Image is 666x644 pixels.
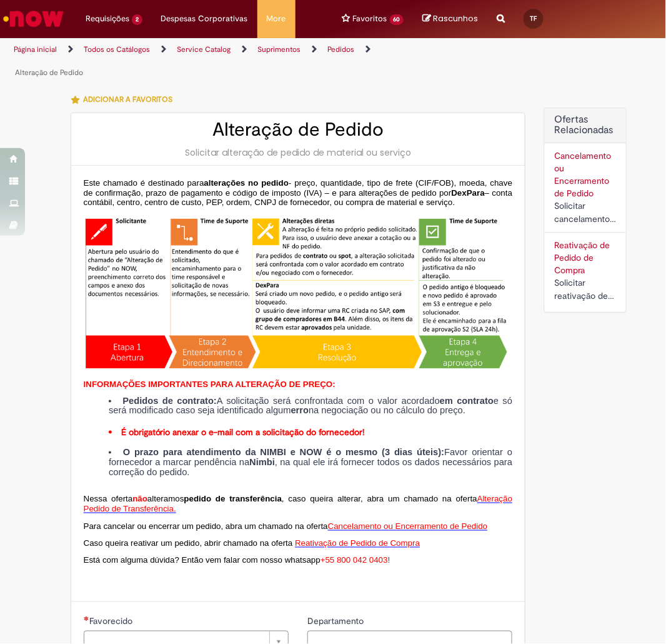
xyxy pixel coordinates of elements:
[84,146,513,159] div: Solicitar alteração de pedido de material ou serviço
[84,495,513,515] span: Alteração Pedido de Transferência
[147,495,477,504] span: alteramos , caso queira alterar, abra um chamado na oferta
[14,44,57,54] a: Página inicial
[554,276,617,303] div: Solicitar reativação de pedido de compra cancelado ou bloqueado.
[132,495,147,504] span: não
[84,616,89,621] span: Necessários
[554,239,610,276] a: Reativação de Pedido de Compra
[452,188,485,198] span: DexPara
[249,457,275,467] strong: Nimbi
[89,616,135,627] span: Necessários - Favorecido
[109,396,512,416] li: A solicitação será confrontada com o valor acordado e só será modificado caso seja identificado a...
[204,178,289,188] span: alterações no pedido
[83,94,173,104] span: Adicionar a Favoritos
[433,13,478,24] span: Rascunhos
[327,44,354,54] a: Pedidos
[123,447,445,457] strong: O prazo para atendimento da NIMBI e NOW é o mesmo (3 dias úteis):
[84,522,328,531] span: Para cancelar ou encerrar um pedido, abra um chamado na oferta
[295,539,420,548] span: Reativação de Pedido de Compra
[84,539,293,548] span: Caso queira reativar um pedido, abrir chamado na oferta
[86,13,129,25] span: Requisições
[388,556,390,565] span: !
[84,495,133,504] span: Nessa oferta
[440,396,494,406] strong: em contrato
[422,13,478,24] a: No momento, sua lista de rascunhos tem 0 Itens
[295,538,420,548] a: Reativação de Pedido de Compra
[174,505,176,514] span: .
[328,522,488,531] span: Cancelamento ou Encerramento de Pedido
[84,178,513,198] span: - preço, quantidade, tipo de frete (CIF/FOB), moeda, chave de confirmação, prazo de pagamento e c...
[307,616,366,627] span: Departamento
[554,114,617,136] h2: Ofertas Relacionadas
[184,495,282,504] strong: pedido de transferência
[554,150,611,199] a: Cancelamento ou Encerramento de Pedido
[554,199,617,226] div: Solicitar cancelamento ou encerramento de Pedido.
[132,14,142,25] span: 2
[544,108,627,313] div: Ofertas Relacionadas
[121,426,365,438] strong: É obrigatório anexar o e-mail com a solicitação do fornecedor!
[109,448,512,477] li: Favor orientar o fornecedor a marcar pendência na , na qual ele irá fornecer todos os dados neces...
[9,38,379,84] ul: Trilhas de página
[71,86,180,113] button: Adicionar a Favoritos
[530,14,537,23] span: TF
[177,44,231,54] a: Service Catalog
[353,13,387,25] span: Favoritos
[161,13,248,25] span: Despesas Corporativas
[84,178,204,188] span: Este chamado é destinado para
[328,521,488,531] a: Cancelamento ou Encerramento de Pedido
[291,405,309,415] strong: erro
[84,380,335,389] span: INFORMAÇÕES IMPORTANTES PARA ALTERAÇÃO DE PREÇO:
[84,119,513,140] h2: Alteração de Pedido
[84,493,513,515] a: Alteração Pedido de Transferência
[390,14,404,25] span: 60
[84,188,513,208] span: – conta contábil, centro, centro de custo, PEP, ordem, CNPJ de fornecedor, ou compra de material ...
[84,44,150,54] a: Todos os Catálogos
[84,556,321,565] span: Está com alguma dúvida? Então vem falar com nosso whatsapp
[321,556,388,565] span: +55 800 042 0403
[15,68,83,78] a: Alteração de Pedido
[1,6,66,31] img: ServiceNow
[267,13,286,25] span: More
[257,44,301,54] a: Suprimentos
[122,396,216,406] strong: Pedidos de contrato:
